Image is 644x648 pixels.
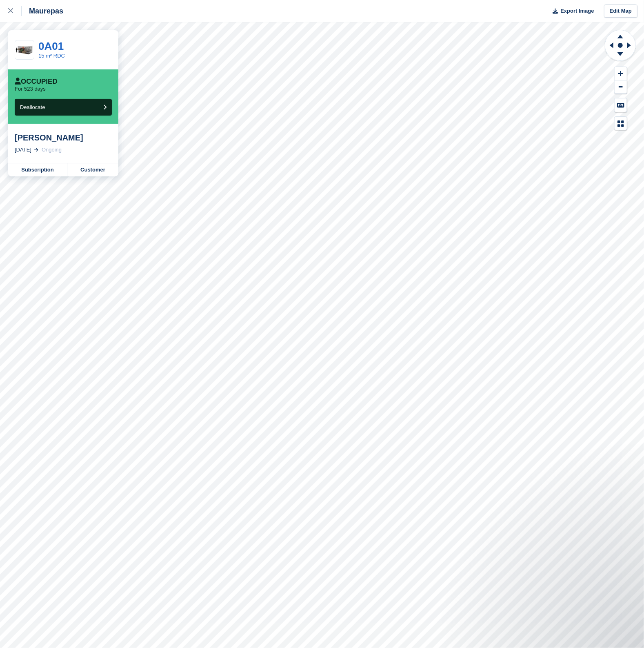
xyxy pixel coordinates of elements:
button: Export Image [548,4,594,18]
span: Export Image [560,7,594,15]
a: Customer [67,163,118,176]
p: For 523 days [15,86,46,92]
div: Maurepas [22,6,63,16]
button: Keyboard Shortcuts [615,98,627,112]
div: Occupied [15,78,58,86]
img: arrow-right-light-icn-cde0832a797a2874e46488d9cf13f60e5c3a73dbe684e267c42b8395dfbc2abf.svg [34,148,38,151]
div: Ongoing [42,146,62,154]
a: 0A01 [38,40,64,52]
button: Zoom In [615,67,627,80]
button: Deallocate [15,99,112,116]
button: Map Legend [615,117,627,130]
img: box-14m2.jpg [15,43,34,57]
span: Deallocate [20,104,45,110]
a: Subscription [8,163,67,176]
div: [PERSON_NAME] [15,133,112,143]
div: [DATE] [15,146,31,154]
a: 15 m² RDC [38,53,65,59]
a: Edit Map [604,4,637,18]
button: Zoom Out [615,80,627,94]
